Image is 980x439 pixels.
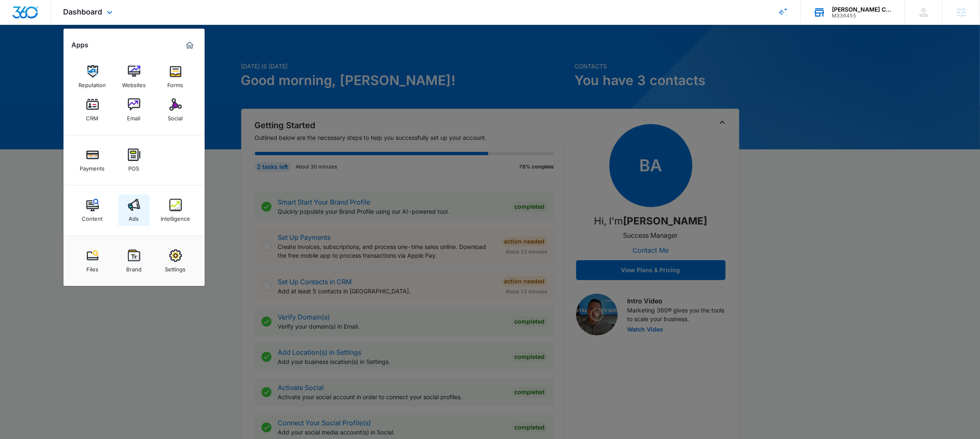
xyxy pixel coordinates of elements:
a: Ads [118,195,150,226]
div: Websites [122,78,146,88]
div: Ads [129,211,139,222]
div: Intelligence [161,211,190,222]
div: Settings [165,262,186,273]
span: Dashboard [64,7,103,16]
a: Forms [160,61,191,93]
div: Email [127,111,141,122]
div: account name [832,6,892,13]
div: Content [82,211,103,222]
a: POS [118,144,150,176]
div: POS [129,161,139,172]
div: Brand [126,262,142,273]
a: Websites [118,61,150,93]
h2: Apps [72,41,89,49]
div: Reputation [79,78,106,88]
div: Files [86,262,98,273]
a: CRM [77,94,108,126]
div: account id [832,13,892,19]
div: Payments [80,161,105,172]
a: Settings [160,245,191,277]
a: Social [160,94,191,126]
div: Forms [168,78,183,88]
a: Files [77,245,108,277]
a: Payments [77,144,108,176]
div: CRM [86,111,99,122]
a: Reputation [77,61,108,93]
div: Social [168,111,183,122]
a: Marketing 360® Dashboard [183,39,196,52]
a: Intelligence [160,195,191,226]
a: Email [118,94,150,126]
a: Brand [118,245,150,277]
a: Content [77,195,108,226]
